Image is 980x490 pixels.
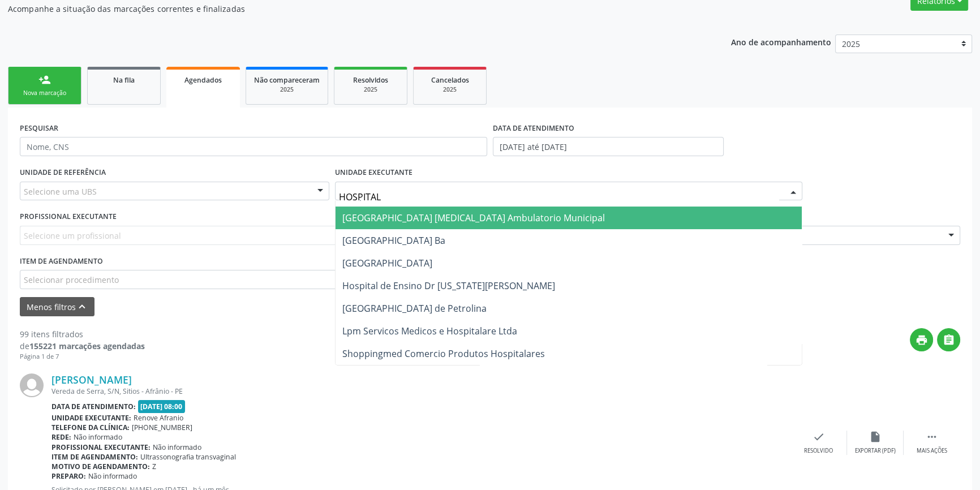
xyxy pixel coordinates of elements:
span: Não compareceram [254,75,320,85]
b: Preparo: [51,471,86,481]
span: Resolvidos [353,75,388,85]
label: UNIDADE EXECUTANTE [335,164,412,182]
span: [GEOGRAPHIC_DATA] Ba [342,234,445,247]
span: Shoppingmed Comercio Produtos Hospitalares [342,347,545,360]
b: Item de agendamento: [51,452,138,462]
span: [DATE] 08:00 [138,400,186,413]
label: DATA DE ATENDIMENTO [493,119,574,137]
div: Resolvido [804,447,833,455]
span: [GEOGRAPHIC_DATA] [MEDICAL_DATA] Ambulatorio Municipal [342,212,605,224]
p: Ano de acompanhamento [731,35,831,49]
p: Acompanhe a situação das marcações correntes e finalizadas [8,3,683,15]
label: PESQUISAR [20,119,58,137]
b: Rede: [51,432,71,442]
b: Motivo de agendamento: [51,462,150,471]
button: print [910,328,933,351]
span: [GEOGRAPHIC_DATA] de Petrolina [342,302,487,315]
span: Não informado [74,432,122,442]
i: keyboard_arrow_up [76,300,88,313]
b: Profissional executante: [51,442,151,452]
input: Selecione uma unidade [339,186,779,208]
span: Lpm Servicos Medicos e Hospitalare Ltda [342,325,517,337]
input: Selecione um intervalo [493,137,724,156]
label: PROFISSIONAL EXECUTANTE [20,208,117,226]
span: Não informado [88,471,137,481]
div: de [20,340,145,352]
span: Renove Afranio [134,413,183,423]
span: Hospital de Ensino Dr [US_STATE][PERSON_NAME] [342,280,555,292]
button: Menos filtroskeyboard_arrow_up [20,297,94,317]
div: 2025 [422,85,478,94]
input: Nome, CNS [20,137,487,156]
div: Nova marcação [16,89,73,97]
img: img [20,373,44,397]
i: print [915,334,928,346]
i: insert_drive_file [869,431,882,443]
span: Z [152,462,156,471]
div: 2025 [342,85,399,94]
button:  [937,328,960,351]
div: 99 itens filtrados [20,328,145,340]
b: Telefone da clínica: [51,423,130,432]
strong: 155221 marcações agendadas [29,341,145,351]
span: Selecionar procedimento [24,274,119,286]
span: Não informado [153,442,201,452]
label: UNIDADE DE REFERÊNCIA [20,164,106,182]
span: Cancelados [431,75,469,85]
span: [GEOGRAPHIC_DATA] [342,257,432,269]
a: [PERSON_NAME] [51,373,132,386]
div: person_add [38,74,51,86]
div: Mais ações [917,447,947,455]
i: check [813,431,825,443]
div: Exportar (PDF) [855,447,896,455]
span: Na fila [113,75,135,85]
span: [PHONE_NUMBER] [132,423,192,432]
span: Ultrassonografia transvaginal [140,452,236,462]
i:  [926,431,938,443]
span: Agendados [184,75,222,85]
div: Página 1 de 7 [20,352,145,362]
b: Unidade executante: [51,413,131,423]
span: Selecione uma UBS [24,186,97,197]
label: Item de agendamento [20,253,103,270]
b: Data de atendimento: [51,402,136,411]
div: 2025 [254,85,320,94]
div: Vereda de Serra, S/N, Sitios - Afrânio - PE [51,386,790,396]
i:  [943,334,955,346]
